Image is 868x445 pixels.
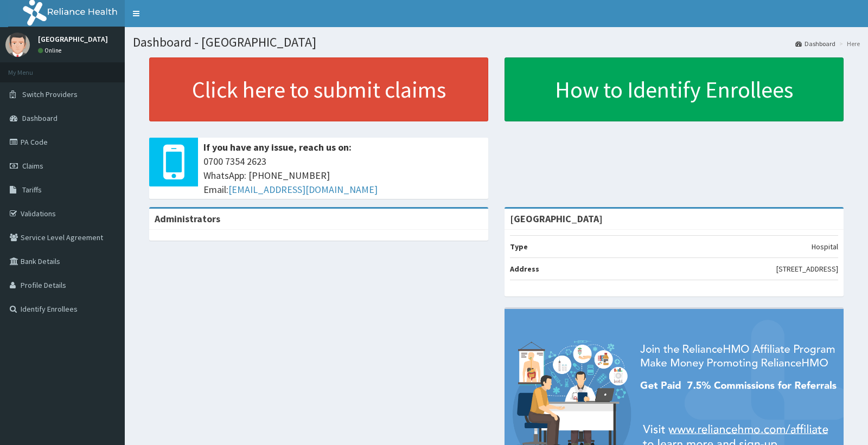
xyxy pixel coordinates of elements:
b: If you have any issue, reach us on: [203,141,352,153]
img: User Image [5,33,30,57]
li: Here [837,39,860,48]
p: [STREET_ADDRESS] [776,263,838,274]
p: [GEOGRAPHIC_DATA] [38,35,108,43]
h1: Dashboard - [GEOGRAPHIC_DATA] [133,35,860,49]
span: Tariffs [22,185,42,195]
p: Hospital [812,241,838,252]
span: 0700 7354 2623 WhatsApp: [PHONE_NUMBER] Email: [203,154,483,196]
span: Dashboard [22,113,58,123]
a: [EMAIL_ADDRESS][DOMAIN_NAME] [228,183,378,196]
b: Address [510,264,539,274]
strong: [GEOGRAPHIC_DATA] [510,212,603,225]
b: Administrators [155,212,220,225]
a: How to Identify Enrollees [505,57,844,121]
a: Click here to submit claims [149,57,488,121]
a: Dashboard [795,39,835,48]
b: Type [510,242,528,251]
a: Online [38,47,64,54]
span: Claims [22,161,43,171]
span: Switch Providers [22,89,78,99]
